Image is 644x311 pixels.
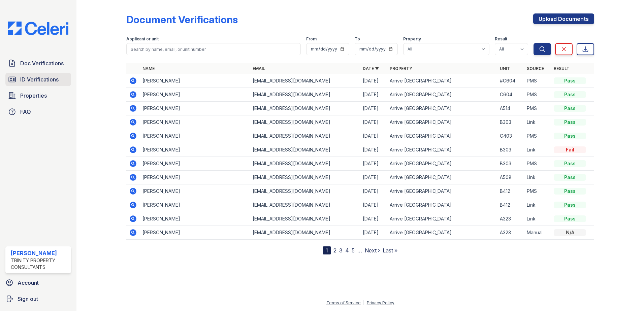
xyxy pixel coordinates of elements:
label: Applicant or unit [126,36,159,42]
span: … [357,246,362,254]
td: PMS [524,74,551,88]
td: [EMAIL_ADDRESS][DOMAIN_NAME] [250,171,360,184]
td: PMS [524,129,551,143]
div: Pass [554,202,586,208]
div: Pass [554,119,586,126]
a: Unit [500,66,510,71]
div: [PERSON_NAME] [11,249,68,257]
td: [PERSON_NAME] [140,115,250,129]
td: [EMAIL_ADDRESS][DOMAIN_NAME] [250,115,360,129]
td: [EMAIL_ADDRESS][DOMAIN_NAME] [250,157,360,171]
div: Pass [554,188,586,195]
a: Sign out [3,292,74,306]
td: Arrive [GEOGRAPHIC_DATA] [387,171,497,184]
td: B412 [497,198,524,212]
td: [EMAIL_ADDRESS][DOMAIN_NAME] [250,88,360,102]
td: [DATE] [360,157,387,171]
td: Arrive [GEOGRAPHIC_DATA] [387,88,497,102]
td: [EMAIL_ADDRESS][DOMAIN_NAME] [250,129,360,143]
td: A323 [497,226,524,240]
span: FAQ [20,108,31,116]
td: B412 [497,184,524,198]
td: [DATE] [360,226,387,240]
td: B303 [497,115,524,129]
a: Source [527,66,544,71]
div: Pass [554,77,586,84]
a: Property [390,66,412,71]
a: Doc Verifications [5,57,71,70]
td: [PERSON_NAME] [140,171,250,184]
td: [DATE] [360,212,387,226]
div: Pass [554,105,586,112]
a: 2 [333,247,336,254]
td: [DATE] [360,198,387,212]
a: 3 [339,247,343,254]
td: [DATE] [360,102,387,115]
td: Arrive [GEOGRAPHIC_DATA] [387,198,497,212]
td: [EMAIL_ADDRESS][DOMAIN_NAME] [250,212,360,226]
td: [PERSON_NAME] [140,157,250,171]
label: To [355,36,360,42]
td: Arrive [GEOGRAPHIC_DATA] [387,74,497,88]
td: [DATE] [360,129,387,143]
a: Name [142,66,155,71]
td: Arrive [GEOGRAPHIC_DATA] [387,102,497,115]
td: PMS [524,102,551,115]
td: [PERSON_NAME] [140,74,250,88]
a: Next › [365,247,380,254]
td: [PERSON_NAME] [140,88,250,102]
td: [DATE] [360,74,387,88]
a: Account [3,276,74,289]
td: [EMAIL_ADDRESS][DOMAIN_NAME] [250,102,360,115]
a: Email [253,66,265,71]
td: [EMAIL_ADDRESS][DOMAIN_NAME] [250,143,360,157]
span: Properties [20,92,47,100]
div: Pass [554,133,586,139]
a: Terms of Service [326,300,361,305]
div: Trinity Property Consultants [11,257,68,271]
div: Pass [554,174,586,181]
td: C604 [497,88,524,102]
a: Result [554,66,570,71]
img: CE_Logo_Blue-a8612792a0a2168367f1c8372b55b34899dd931a85d93a1a3d3e32e68fde9ad4.png [3,22,74,35]
td: Link [524,198,551,212]
div: Pass [554,215,586,222]
td: [DATE] [360,184,387,198]
td: [PERSON_NAME] [140,184,250,198]
label: Result [495,36,507,42]
td: #C604 [497,74,524,88]
td: PMS [524,88,551,102]
td: Arrive [GEOGRAPHIC_DATA] [387,226,497,240]
td: [EMAIL_ADDRESS][DOMAIN_NAME] [250,226,360,240]
td: [PERSON_NAME] [140,212,250,226]
td: PMS [524,184,551,198]
td: [EMAIL_ADDRESS][DOMAIN_NAME] [250,184,360,198]
td: Arrive [GEOGRAPHIC_DATA] [387,129,497,143]
td: Link [524,212,551,226]
td: [EMAIL_ADDRESS][DOMAIN_NAME] [250,198,360,212]
td: Link [524,115,551,129]
a: ID Verifications [5,73,71,86]
td: [PERSON_NAME] [140,226,250,240]
td: Link [524,143,551,157]
td: Arrive [GEOGRAPHIC_DATA] [387,157,497,171]
td: Manual [524,226,551,240]
td: [DATE] [360,143,387,157]
td: A514 [497,102,524,115]
a: Last » [383,247,397,254]
td: [DATE] [360,88,387,102]
label: From [306,36,317,42]
td: B303 [497,143,524,157]
a: 4 [345,247,349,254]
td: [EMAIL_ADDRESS][DOMAIN_NAME] [250,74,360,88]
td: A323 [497,212,524,226]
div: N/A [554,229,586,236]
div: Fail [554,146,586,153]
span: ID Verifications [20,75,59,83]
a: Date ▼ [363,66,379,71]
div: Pass [554,160,586,167]
span: Doc Verifications [20,59,64,67]
td: Arrive [GEOGRAPHIC_DATA] [387,212,497,226]
td: Arrive [GEOGRAPHIC_DATA] [387,184,497,198]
